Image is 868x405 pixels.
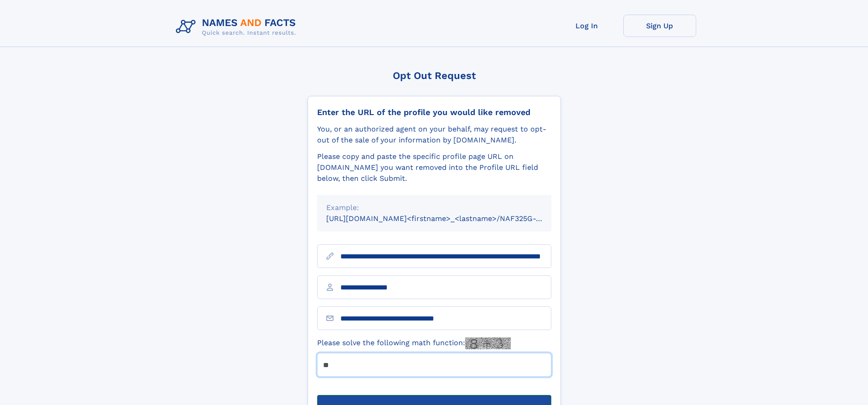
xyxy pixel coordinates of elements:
[326,214,569,223] small: [URL][DOMAIN_NAME]<firstname>_<lastname>/NAF325G-xxxxxxxx
[172,15,303,39] img: Logo Names and Facts
[623,15,696,37] a: Sign Up
[308,70,561,81] div: Opt Out Request
[317,107,551,117] div: Enter the URL of the profile you would like removed
[317,337,511,349] label: Please solve the following math function:
[550,15,623,37] a: Log In
[317,124,551,146] div: You, or an authorized agent on your behalf, may request to opt-out of the sale of your informatio...
[317,151,551,184] div: Please copy and paste the specific profile page URL on [DOMAIN_NAME] you want removed into the Pr...
[326,202,542,213] div: Example:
